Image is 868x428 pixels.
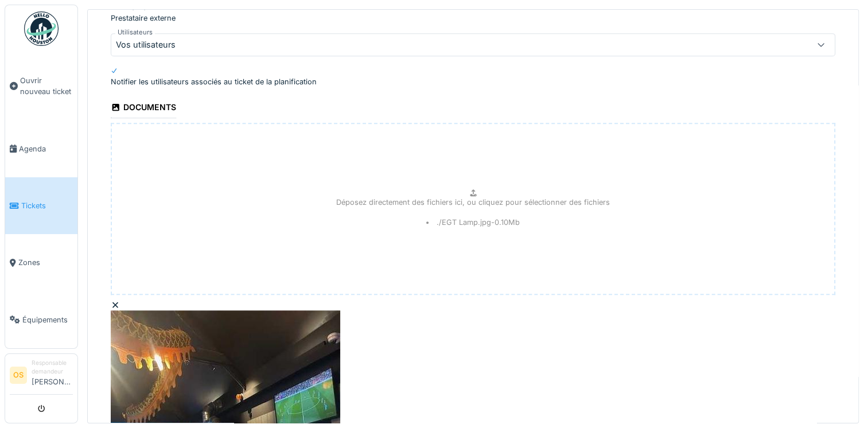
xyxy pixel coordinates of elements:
[5,120,77,177] a: Agenda
[10,359,73,395] a: OS Responsable demandeur[PERSON_NAME]
[111,99,176,118] div: Documents
[19,143,73,154] span: Agenda
[336,197,610,208] p: Déposez directement des fichiers ici, ou cliquez pour sélectionner des fichiers
[24,11,59,46] img: Badge_color-CXgf-gQk.svg
[5,52,77,120] a: Ouvrir nouveau ticket
[18,257,73,268] span: Zones
[32,359,73,392] li: [PERSON_NAME]
[111,13,835,24] div: Prestataire externe
[426,217,520,228] li: ./EGT Lamp.jpg - 0.10 Mb
[5,177,77,234] a: Tickets
[111,76,317,87] div: Notifier les utilisateurs associés au ticket de la planification
[116,38,176,51] div: Vos utilisateurs
[5,291,77,348] a: Équipements
[115,28,155,37] label: Utilisateurs
[22,314,73,325] span: Équipements
[5,234,77,291] a: Zones
[32,359,73,376] div: Responsable demandeur
[21,200,73,211] span: Tickets
[20,75,73,97] span: Ouvrir nouveau ticket
[10,367,27,384] li: OS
